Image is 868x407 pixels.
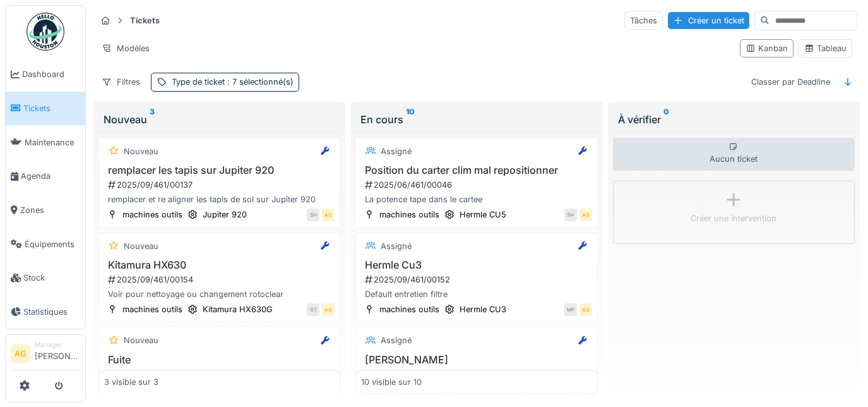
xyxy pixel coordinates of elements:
div: Hermle CU5 [460,209,506,221]
div: Hermle CU3 [460,303,506,315]
sup: 10 [406,112,415,127]
div: Assigné [381,240,412,252]
div: Manager [35,340,80,349]
span: Zones [20,204,80,216]
div: Modèles [96,39,155,58]
div: Nouveau [124,240,158,252]
div: Assigné [381,145,412,157]
div: Kanban [746,42,788,54]
div: SH [564,209,577,221]
div: Type de ticket [172,76,294,88]
div: À vérifier [618,112,850,127]
div: Nouveau [124,145,158,157]
div: machines outils [379,209,439,221]
a: Maintenance [6,125,85,159]
div: En cours [360,112,592,127]
span: Équipements [25,238,80,250]
strong: Tickets [125,15,165,27]
h3: [PERSON_NAME] [361,354,592,366]
a: Statistiques [6,295,85,329]
span: Dashboard [22,68,80,80]
a: Tickets [6,92,85,126]
div: 3 visible sur 3 [104,376,158,388]
a: Stock [6,261,85,295]
div: Créer un ticket [668,12,749,29]
div: Classer par Deadline [746,73,836,91]
img: Badge_color-CXgf-gQk.svg [27,13,64,51]
div: Créer une intervention [691,212,776,224]
div: 2025/10/461/00186 [107,368,335,380]
div: 2025/09/461/00153 [364,368,592,380]
div: La potence tape dans le cartee [361,193,592,205]
div: Voir pour nettoyage ou changement rotoclear [104,288,335,300]
div: Nouveau [124,334,158,346]
h3: Fuite [104,354,335,366]
span: Tickets [23,102,80,114]
sup: 0 [663,112,669,127]
h3: Kitamura HX630 [104,259,335,271]
div: Jupiter 920 [203,209,247,221]
div: MP [564,303,577,316]
div: 2025/09/461/00137 [107,179,335,191]
div: AG [580,209,592,221]
div: AG [580,303,592,316]
h3: remplacer les tapis sur Jupiter 920 [104,164,335,176]
div: Tâches [624,11,663,30]
span: : 7 sélectionné(s) [225,77,294,87]
div: Aucun ticket [613,138,855,171]
div: Nouveau [104,112,335,127]
div: machines outils [122,303,182,315]
div: 2025/09/461/00154 [107,274,335,286]
span: Stock [23,272,80,284]
div: Filtres [96,73,146,91]
div: GT [307,303,319,316]
div: AG [322,303,335,316]
div: Assigné [381,334,412,346]
div: machines outils [379,303,439,315]
span: Statistiques [23,306,80,318]
h3: Position du carter clim mal repositionner [361,164,592,176]
div: 2025/09/461/00152 [364,274,592,286]
a: Équipements [6,227,85,261]
div: machines outils [122,209,182,221]
span: Agenda [21,170,80,182]
li: [PERSON_NAME] [35,340,80,367]
div: 2025/06/461/00046 [364,179,592,191]
a: AG Manager[PERSON_NAME] [11,340,80,370]
div: Kitamura HX630G [203,303,273,315]
a: Zones [6,193,85,228]
span: Maintenance [25,137,80,149]
div: Tableau [804,42,847,54]
div: 10 visible sur 10 [361,376,422,388]
div: SH [307,209,319,221]
li: AG [11,344,30,363]
a: Dashboard [6,58,85,92]
h3: Hermle Cu3 [361,259,592,271]
sup: 3 [150,112,155,127]
div: AG [322,209,335,221]
div: Default entretien filtre [361,288,592,300]
a: Agenda [6,159,85,193]
div: remplacer et re aligner les tapis de sol sur Jupiter 920 [104,193,335,205]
